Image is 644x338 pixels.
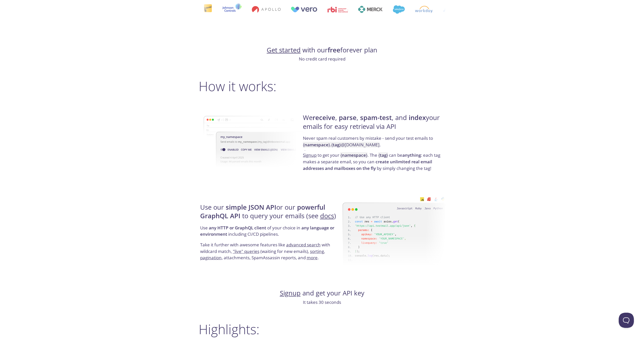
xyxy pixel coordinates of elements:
[226,203,276,212] strong: simple JSON API
[409,113,426,122] strong: index
[303,159,432,171] strong: create unlimited real email addresses and mailboxes on the fly
[328,46,340,54] strong: free
[380,152,386,158] strong: tag
[360,113,392,122] strong: spam-test
[199,299,446,306] p: It takes 30 seconds
[199,56,446,62] p: No credit card required
[392,5,405,14] img: salesforce
[402,152,421,158] strong: anything
[199,289,446,297] h4: and get your API key
[303,152,444,171] p: to get your . The can be : each tag makes a separate email, so you can by simply changing the tag!
[303,152,317,158] a: Signup
[415,6,433,13] img: workday
[203,4,212,15] img: interac
[200,225,341,242] p: Use of your choice in including CI/CD pipelines.
[204,102,307,182] img: namespace-image
[286,242,321,248] a: advanced search
[290,7,317,12] img: vero
[222,3,241,15] img: johnsoncontrols
[200,255,222,261] a: pagination
[303,142,380,148] code: { } . { } @[DOMAIN_NAME]
[200,203,341,225] h4: Use our or our to query your emails (see )
[267,46,301,54] a: Get started
[342,152,366,158] strong: namespace
[200,225,334,237] strong: any language or environment
[343,191,446,271] img: api
[619,313,634,328] iframe: Help Scout Beacon - Open
[339,113,357,122] strong: parse
[304,142,328,148] strong: namespace
[333,142,339,148] strong: tag
[313,113,335,122] strong: receive
[378,152,388,158] code: { }
[320,211,334,220] a: docs
[303,113,444,135] h4: We , , , and your emails for easy retrieval via API
[200,203,325,220] strong: powerful GraphQL API
[252,6,280,13] img: apollo
[199,46,446,54] h4: with our forever plan
[280,289,301,297] a: Signup
[327,7,348,12] img: rbi
[209,225,266,231] strong: any HTTP or GraphQL client
[303,135,444,152] p: Never spam real customers by mistake - send your test emails to .
[358,6,382,13] img: merck
[340,152,367,158] code: { }
[233,248,259,254] a: "live" queries
[199,78,446,94] h2: How it works:
[199,322,446,337] h2: Highlights:
[310,248,324,254] a: sorting
[307,255,318,261] a: more
[200,242,341,261] p: Take it further with awesome features like with wildcard match, (waiting for new emails), , , att...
